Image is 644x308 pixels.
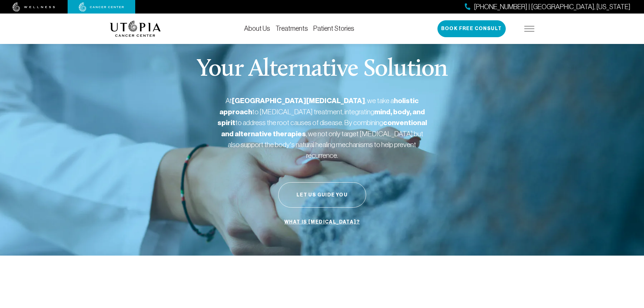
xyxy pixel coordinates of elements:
[278,182,366,208] button: Let Us Guide You
[283,216,361,229] a: What is [MEDICAL_DATA]?
[217,95,427,161] p: At , we take a to [MEDICAL_DATA] treatment, integrating to address the root causes of disease. By...
[313,25,354,32] a: Patient Stories
[232,96,365,105] strong: [GEOGRAPHIC_DATA][MEDICAL_DATA]
[437,20,506,37] button: Book Free Consult
[13,2,55,12] img: wellness
[474,2,630,12] span: [PHONE_NUMBER] | [GEOGRAPHIC_DATA], [US_STATE]
[244,25,270,32] a: About Us
[221,118,427,138] strong: conventional and alternative therapies
[79,2,124,12] img: cancer center
[110,21,161,37] img: logo
[465,2,630,12] a: [PHONE_NUMBER] | [GEOGRAPHIC_DATA], [US_STATE]
[196,57,448,82] p: Your Alternative Solution
[524,26,534,31] img: icon-hamburger
[219,96,419,116] strong: holistic approach
[276,25,308,32] a: Treatments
